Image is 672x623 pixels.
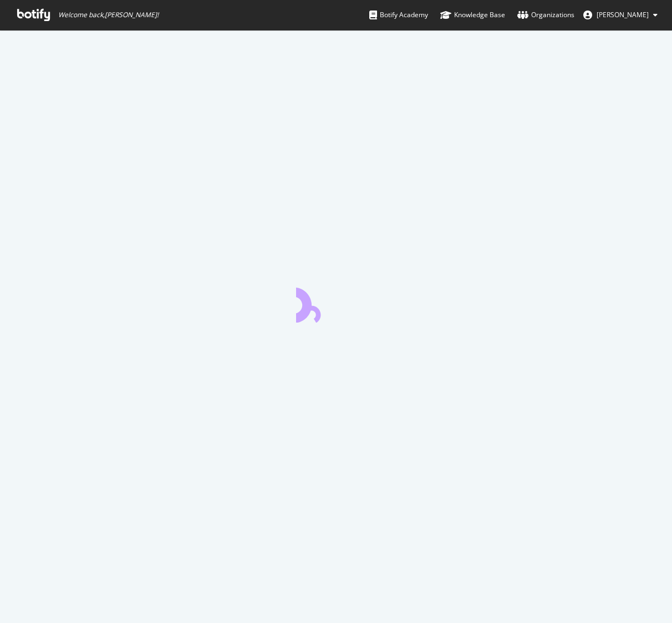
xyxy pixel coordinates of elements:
[58,11,159,19] span: Welcome back, [PERSON_NAME] !
[440,9,505,21] div: Knowledge Base
[517,9,574,21] div: Organizations
[574,6,666,24] button: [PERSON_NAME]
[597,10,649,19] span: Chris Douglas
[369,9,428,21] div: Botify Academy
